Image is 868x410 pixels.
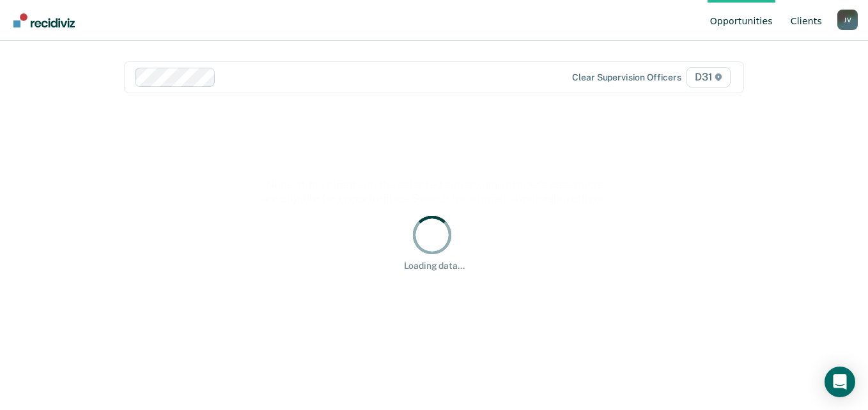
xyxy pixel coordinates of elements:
div: J V [837,10,858,30]
img: Recidiviz [13,13,75,27]
div: Loading data... [404,261,465,271]
div: Open Intercom Messenger [825,367,855,397]
button: Profile dropdown button [837,10,858,30]
div: Clear supervision officers [572,72,681,83]
span: D31 [686,67,731,87]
